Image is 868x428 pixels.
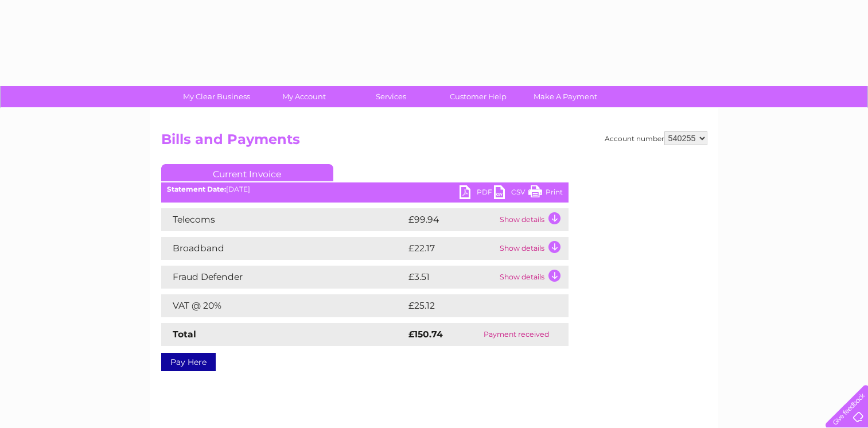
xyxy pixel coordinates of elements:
[431,86,526,107] a: Customer Help
[497,266,569,289] td: Show details
[605,131,707,145] div: Account number
[169,86,264,107] a: My Clear Business
[528,185,563,202] a: Print
[256,86,351,107] a: My Account
[161,353,216,371] a: Pay Here
[406,208,497,231] td: £99.94
[173,329,196,340] strong: Total
[497,208,569,231] td: Show details
[497,237,569,260] td: Show details
[161,185,569,193] div: [DATE]
[161,131,707,153] h2: Bills and Payments
[460,185,494,202] a: PDF
[161,164,333,181] a: Current Invoice
[406,266,497,289] td: £3.51
[494,185,528,202] a: CSV
[464,323,569,346] td: Payment received
[406,237,497,260] td: £22.17
[344,86,438,107] a: Services
[408,329,443,340] strong: £150.74
[406,294,544,317] td: £25.12
[161,294,406,317] td: VAT @ 20%
[161,237,406,260] td: Broadband
[167,185,226,193] b: Statement Date:
[161,208,406,231] td: Telecoms
[161,266,406,289] td: Fraud Defender
[518,86,613,107] a: Make A Payment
